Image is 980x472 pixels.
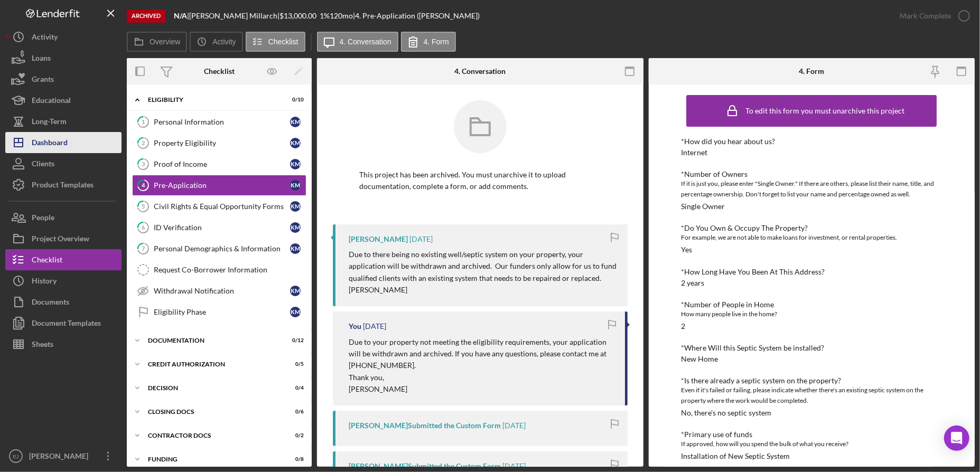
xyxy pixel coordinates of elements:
tspan: 7 [142,245,145,252]
div: | 4. Pre-Application ([PERSON_NAME]) [353,12,480,20]
div: Request Co-Borrower Information [154,266,306,274]
button: Checklist [246,32,305,52]
tspan: 5 [142,203,145,210]
div: 4. Conversation [454,67,506,75]
div: To edit this form you must unarchive this project [745,107,904,115]
div: Withdrawal Notification [154,287,290,295]
div: 4. Form [799,67,824,75]
button: Educational [5,90,122,111]
div: Internet [681,148,707,157]
div: *Number of People in Home [681,300,942,309]
button: Document Templates [5,313,122,334]
div: History [32,270,57,294]
a: 3Proof of IncomeKM [132,154,306,175]
div: *How Long Have You Been At This Address? [681,268,942,276]
div: Single Owner [681,202,725,211]
time: 2024-09-25 14:07 [409,235,433,243]
div: Loans [32,48,51,71]
div: CLOSING DOCS [148,409,277,415]
button: Checklist [5,249,122,270]
a: Project Overview [5,228,122,249]
label: 4. Conversation [340,37,391,46]
a: 6ID VerificationKM [132,217,306,238]
div: 2 [681,322,685,331]
text: EJ [13,454,18,459]
button: 4. Form [401,32,456,52]
div: Open Intercom Messenger [944,426,969,451]
a: Eligibility PhaseKM [132,301,306,323]
p: Due to your property not meeting the eligibility requirements, your application will be withdrawn... [349,336,614,372]
div: Mark Complete [900,5,951,26]
div: [PERSON_NAME] Submitted the Custom Form [349,462,501,470]
div: Product Templates [32,174,94,198]
div: Property Eligibility [154,139,290,147]
p: This project has been archived. You must unarchive it to upload documentation, complete a form, o... [359,169,601,193]
button: 4. Conversation [317,32,398,52]
div: Contractor Docs [148,432,277,439]
time: 2024-09-23 15:14 [363,322,386,331]
div: 1 % [320,12,330,20]
div: *Number of Owners [681,170,942,178]
div: Even if it's failed or failing, please indicate whether there's an existing septic system on the ... [681,385,942,406]
div: Pre-Application [154,181,290,190]
div: Documentation [148,337,277,344]
div: 0 / 8 [285,456,304,462]
button: Sheets [5,334,122,355]
div: [PERSON_NAME] Millarch | [189,12,279,20]
div: K M [290,222,301,233]
div: Project Overview [32,228,89,252]
div: Proof of Income [154,160,290,168]
div: [PERSON_NAME] Submitted the Custom Form [349,421,501,430]
div: 2 years [681,279,704,287]
div: K M [290,180,301,191]
button: History [5,270,122,291]
div: No, there's no septic system [681,409,771,417]
div: Archived [127,10,165,23]
button: People [5,207,122,228]
div: [PERSON_NAME] [349,235,408,243]
div: Yes [681,246,692,254]
tspan: 3 [142,161,145,167]
div: You [349,322,361,331]
div: *How did you hear about us? [681,137,942,146]
div: Funding [148,456,277,462]
div: Clients [32,153,54,177]
label: Activity [212,37,236,46]
div: Eligibility [148,97,277,103]
button: Dashboard [5,132,122,153]
a: 7Personal Demographics & InformationKM [132,238,306,259]
div: How many people live in the home? [681,309,942,319]
a: 4Pre-ApplicationKM [132,175,306,196]
div: New Home [681,355,718,363]
div: Document Templates [32,313,101,336]
label: Checklist [268,37,298,46]
button: EJ[PERSON_NAME] [5,446,122,467]
div: Personal Information [154,118,290,126]
div: K M [290,307,301,317]
p: [PERSON_NAME] [349,383,614,395]
button: Clients [5,153,122,174]
time: 2024-09-23 15:02 [502,421,526,430]
label: 4. Form [424,37,449,46]
a: Grants [5,69,122,90]
tspan: 2 [142,139,145,146]
button: Overview [127,32,187,52]
a: Request Co-Borrower Information [132,259,306,280]
button: Documents [5,291,122,313]
div: CREDIT AUTHORIZATION [148,361,277,367]
div: 120 mo [330,12,353,20]
div: 0 / 5 [285,361,304,367]
div: [PERSON_NAME] [26,446,95,469]
div: *Is there already a septic system on the property? [681,376,942,385]
button: Product Templates [5,174,122,195]
a: Withdrawal NotificationKM [132,280,306,301]
div: 0 / 10 [285,97,304,103]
